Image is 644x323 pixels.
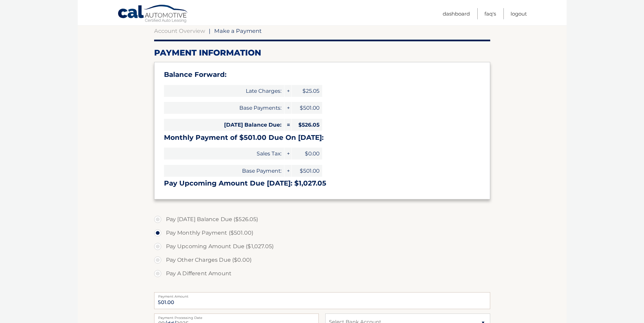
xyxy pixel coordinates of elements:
[284,119,291,131] span: =
[511,8,527,19] a: Logout
[292,102,322,114] span: $501.00
[164,148,284,159] span: Sales Tax:
[154,253,490,267] label: Pay Other Charges Due ($0.00)
[164,133,480,142] h3: Monthly Payment of $501.00 Due On [DATE]:
[284,102,291,114] span: +
[164,102,284,114] span: Base Payments:
[154,292,490,309] input: Payment Amount
[292,165,322,177] span: $501.00
[292,119,322,131] span: $526.05
[154,27,205,34] a: Account Overview
[284,148,291,159] span: +
[154,314,319,319] label: Payment Processing Date
[164,85,284,97] span: Late Charges:
[292,148,322,159] span: $0.00
[209,27,210,34] span: |
[484,8,496,19] a: FAQ's
[164,165,284,177] span: Base Payment:
[154,292,490,298] label: Payment Amount
[154,48,490,58] h2: Payment Information
[292,85,322,97] span: $25.05
[154,267,490,280] label: Pay A Different Amount
[443,8,470,19] a: Dashboard
[117,4,189,24] a: Cal Automotive
[164,70,480,79] h3: Balance Forward:
[284,85,291,97] span: +
[164,119,284,131] span: [DATE] Balance Due:
[164,179,480,188] h3: Pay Upcoming Amount Due [DATE]: $1,027.05
[154,226,490,240] label: Pay Monthly Payment ($501.00)
[154,240,490,253] label: Pay Upcoming Amount Due ($1,027.05)
[214,27,262,34] span: Make a Payment
[154,213,490,226] label: Pay [DATE] Balance Due ($526.05)
[284,165,291,177] span: +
